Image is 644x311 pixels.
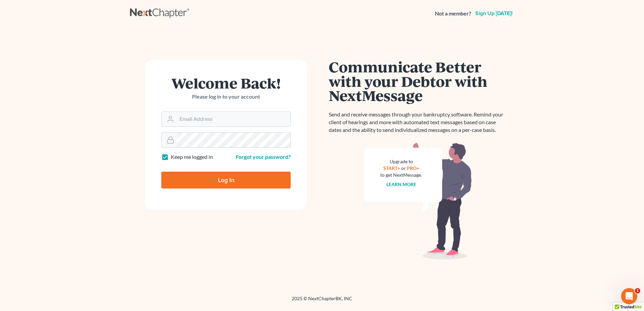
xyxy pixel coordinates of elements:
[236,153,291,160] a: Forgot your password?
[474,11,514,16] a: Sign up [DATE]!
[161,172,291,188] input: Log In
[383,165,400,171] a: START+
[635,288,640,293] span: 1
[380,172,422,178] div: to get NextMessage.
[435,10,471,18] strong: Not a member?
[329,111,507,134] p: Send and receive messages through your bankruptcy software. Remind your client of hearings and mo...
[401,165,406,171] span: or
[380,158,422,165] div: Upgrade to
[171,153,213,161] label: Keep me logged in
[329,60,507,103] h1: Communicate Better with your Debtor with NextMessage
[177,112,290,127] input: Email Address
[364,142,472,260] img: nextmessage_bg-59042aed3d76b12b5cd301f8e5b87938c9018125f34e5fa2b7a6b67550977c72.svg
[386,181,416,187] a: Learn more
[407,165,419,171] a: PRO+
[621,288,637,304] iframe: Intercom live chat
[130,295,514,307] div: 2025 © NextChapterBK, INC
[161,76,291,90] h1: Welcome Back!
[161,93,291,101] p: Please log in to your account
